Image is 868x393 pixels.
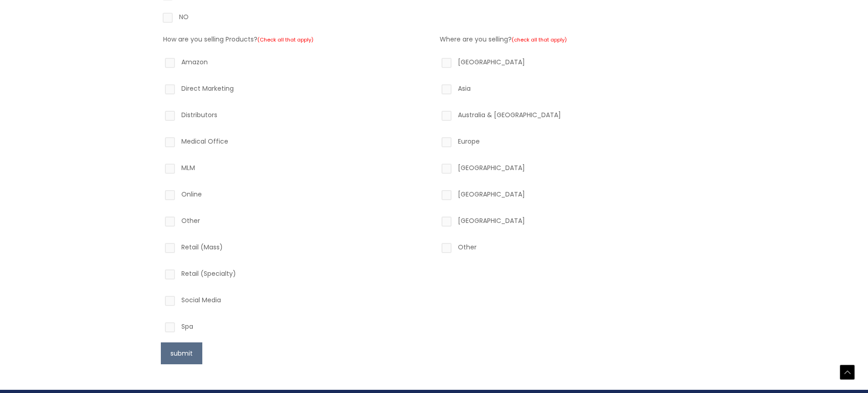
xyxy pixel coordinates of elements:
small: (Check all that apply) [257,36,313,43]
label: Where are you selling? [440,35,567,44]
label: How are you selling Products? [163,35,313,44]
label: Online [163,188,429,204]
label: Distributors [163,109,429,124]
label: Retail (Specialty) [163,268,429,283]
label: [GEOGRAPHIC_DATA] [440,162,705,177]
label: [GEOGRAPHIC_DATA] [440,215,705,230]
label: Direct Marketing [163,83,429,98]
label: MLM [163,162,429,177]
label: Social Media [163,294,429,310]
label: Europe [440,135,705,151]
label: [GEOGRAPHIC_DATA] [440,56,705,72]
small: (check all that apply) [512,36,567,43]
button: submit [161,342,202,364]
label: Other [163,215,429,230]
label: Amazon [163,56,429,72]
label: Asia [440,83,705,98]
label: Retail (Mass) [163,241,429,257]
label: Medical Office [163,135,429,151]
label: Australia & [GEOGRAPHIC_DATA] [440,109,705,124]
label: Spa [163,321,429,336]
label: [GEOGRAPHIC_DATA] [440,188,705,204]
label: Other [440,241,705,257]
label: NO [161,11,708,26]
